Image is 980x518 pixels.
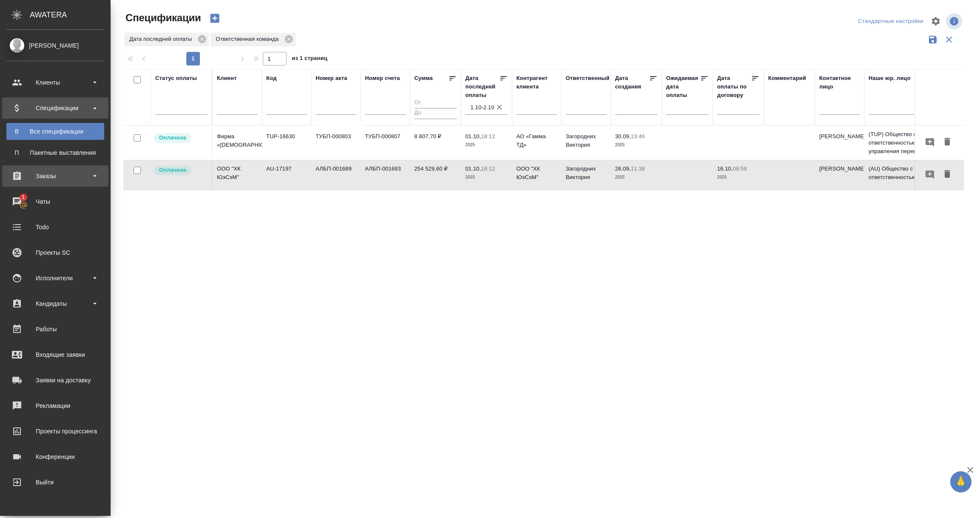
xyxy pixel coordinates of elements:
div: split button [856,15,926,28]
p: Оплачена [159,166,186,174]
p: 2025 [615,173,658,182]
button: Удалить [940,134,954,150]
p: 01.10, [465,165,481,172]
div: Работы [6,323,104,336]
div: Комментарий [768,74,806,83]
a: Todo [2,216,108,238]
span: из 1 страниц [292,53,328,65]
span: Настроить таблицу [926,11,946,31]
span: 🙏 [954,473,968,491]
div: Рекламации [6,399,104,412]
button: Сбросить фильтры [941,31,957,48]
div: Спецификации [6,102,104,114]
div: Контрагент клиента [516,74,557,91]
td: Загородних Виктория [561,128,611,158]
span: 1 [17,193,30,202]
p: 16.10, [717,165,733,172]
div: Все спецификации [11,127,100,136]
p: 26.09, [615,165,631,172]
p: 09:58 [733,165,747,172]
p: 18:12 [481,133,495,139]
a: Заявки на доставку [2,370,108,391]
p: Фирма «[DEMOGRAPHIC_DATA]» [217,132,258,149]
span: Посмотреть информацию [946,13,964,29]
p: 18:12 [481,165,495,172]
p: 01.10, [465,133,481,139]
td: ТУБП-000803 [311,128,361,158]
div: Исполнители [6,272,104,285]
div: Проекты процессинга [6,425,104,438]
td: Загородних Виктория [561,160,611,190]
div: Проекты SC [6,246,104,259]
a: Входящие заявки [2,344,108,365]
p: Дата последней оплаты [129,35,195,43]
td: АЛБП-001693 [361,160,410,190]
td: ТУБП-000807 [361,128,410,158]
input: До [414,108,457,119]
button: Создать [205,11,225,26]
div: Выйти [6,476,104,489]
p: 2025 [465,141,508,149]
div: Код [266,74,276,83]
div: Заявки на доставку [6,374,104,387]
p: 2025 [465,173,508,182]
a: 1Чаты [2,191,108,212]
td: АЛБП-001689 [311,160,361,190]
div: Дата оплаты по договору [717,74,751,100]
p: 2025 [615,141,658,149]
a: Выйти [2,472,108,493]
div: Дата последней оплаты [465,74,499,100]
div: Наше юр. лицо [869,74,911,83]
td: (AU) Общество с ограниченной ответственностью "АЛС" [864,160,966,190]
td: TUP-16630 [262,128,311,158]
div: Номер акта [316,74,347,83]
div: Клиенты [6,76,104,89]
p: ООО "ХК ЮэСэМ" [217,165,258,182]
p: 11:38 [631,165,645,172]
div: Ответственная команда [211,33,296,46]
div: Пакетные выставления [11,148,100,157]
p: 13:46 [631,133,645,139]
span: Спецификации [123,11,201,25]
input: От [414,98,457,108]
a: ППакетные выставления [6,144,104,161]
div: Заказы [6,170,104,182]
p: 30.09, [615,133,631,139]
div: Контактное лицо [819,74,860,91]
td: 8 807,70 ₽ [410,128,461,158]
td: [PERSON_NAME] [815,128,864,158]
div: Клиент [217,74,236,83]
div: Сумма [414,74,433,83]
button: Удалить [940,167,954,182]
td: (TUP) Общество с ограниченной ответственностью «Технологии управления переводом» [864,126,966,160]
p: 2025 [717,173,760,182]
a: Работы [2,319,108,340]
td: 254 529,60 ₽ [410,160,461,190]
div: Ответственный [566,74,610,83]
div: Номер счета [365,74,400,83]
a: Рекламации [2,395,108,416]
div: Кандидаты [6,297,104,310]
td: AU-17197 [262,160,311,190]
div: Конференции [6,450,104,463]
div: AWATERA [30,6,111,23]
div: Дата создания [615,74,649,91]
div: Ожидаемая дата оплаты [666,74,700,100]
div: [PERSON_NAME] [6,41,104,50]
p: Ответственная команда [216,35,282,43]
div: Входящие заявки [6,348,104,361]
button: Сохранить фильтры [925,31,941,48]
p: АО «Гамма ТД» [516,132,557,149]
div: Дата последней оплаты [124,33,209,46]
div: Todo [6,221,104,233]
td: [PERSON_NAME] [815,160,864,190]
a: Конференции [2,446,108,467]
a: Проекты процессинга [2,421,108,442]
div: Статус оплаты [155,74,197,83]
div: Чаты [6,195,104,208]
a: ВВсе спецификации [6,123,104,140]
button: 🙏 [950,471,971,492]
p: ООО "ХК ЮэСэМ" [516,165,557,182]
a: Проекты SC [2,242,108,263]
p: Оплачена [159,134,186,142]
